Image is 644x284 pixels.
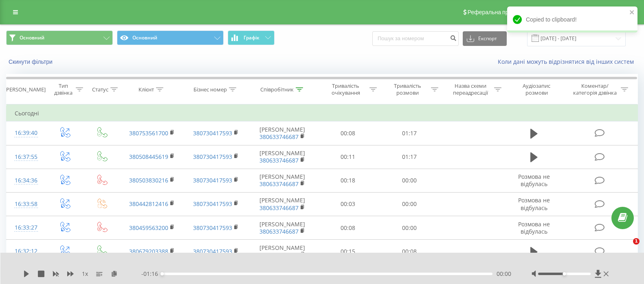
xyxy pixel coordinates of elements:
[193,247,232,255] a: 380730417593
[248,192,317,216] td: [PERSON_NAME]
[193,153,232,160] a: 380730417593
[317,145,378,169] td: 00:11
[6,30,113,45] button: Основний
[15,220,37,236] div: 16:33:27
[448,82,492,96] div: Назва схеми переадресації
[129,224,168,232] a: 380459563200
[129,200,168,208] a: 380442812416
[193,200,232,208] a: 380730417593
[468,9,528,15] span: Реферальна програма
[378,216,440,240] td: 00:00
[317,240,378,263] td: 00:15
[15,173,37,189] div: 16:34:36
[378,169,440,192] td: 00:00
[497,270,511,278] span: 00:00
[260,86,294,93] div: Співробітник
[6,58,57,65] button: Скинути фільтри
[372,31,459,46] input: Пошук за номером
[15,196,37,212] div: 16:33:58
[129,129,168,137] a: 380753561700
[633,238,640,245] span: 1
[386,82,429,96] div: Тривалість розмови
[15,125,37,141] div: 16:39:40
[7,105,638,121] td: Сьогодні
[498,58,638,65] a: Коли дані можуть відрізнятися вiд інших систем
[15,243,37,259] div: 16:32:12
[259,251,299,259] a: 380633746687
[82,270,88,278] span: 1 x
[518,173,550,188] span: Розмова не відбулась
[571,82,619,96] div: Коментар/категорія дзвінка
[378,192,440,216] td: 00:00
[160,272,164,275] div: Accessibility label
[317,169,378,192] td: 00:18
[193,224,232,232] a: 380730417593
[244,35,259,41] span: Графік
[378,240,440,263] td: 00:08
[378,121,440,145] td: 01:17
[259,133,299,141] a: 380633746687
[563,272,566,275] div: Accessibility label
[129,176,168,184] a: 380503830216
[317,121,378,145] td: 00:08
[259,180,299,188] a: 380633746687
[117,30,224,45] button: Основний
[92,86,108,93] div: Статус
[193,86,227,93] div: Бізнес номер
[629,9,635,17] button: close
[141,270,162,278] span: - 01:16
[518,196,550,211] span: Розмова не відбулась
[616,238,636,258] iframe: Intercom live chat
[317,192,378,216] td: 00:03
[248,216,317,240] td: [PERSON_NAME]
[248,121,317,145] td: [PERSON_NAME]
[259,156,299,164] a: 380633746687
[317,216,378,240] td: 00:08
[378,145,440,169] td: 01:17
[193,176,232,184] a: 380730417593
[4,86,46,93] div: [PERSON_NAME]
[248,169,317,192] td: [PERSON_NAME]
[518,220,550,235] span: Розмова не відбулась
[228,30,275,45] button: Графік
[129,153,168,160] a: 380508445619
[53,82,74,96] div: Тип дзвінка
[259,228,299,235] a: 380633746687
[259,204,299,212] a: 380633746687
[138,86,154,93] div: Клієнт
[193,129,232,137] a: 380730417593
[20,35,44,41] span: Основний
[248,145,317,169] td: [PERSON_NAME]
[248,240,317,263] td: [PERSON_NAME]
[324,82,367,96] div: Тривалість очікування
[15,149,37,165] div: 16:37:55
[507,7,637,33] div: Copied to clipboard!
[463,31,507,46] button: Експорт
[512,82,561,96] div: Аудіозапис розмови
[129,247,168,255] a: 380679203388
